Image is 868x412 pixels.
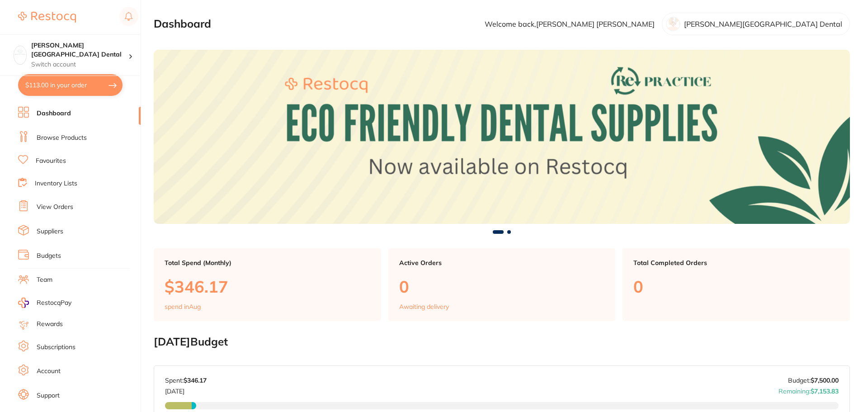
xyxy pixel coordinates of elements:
p: Switch account [31,60,128,69]
h2: [DATE] Budget [154,336,850,348]
a: Browse Products [37,133,87,142]
button: $113.00 in your order [18,74,123,96]
p: Remaining: [778,384,839,395]
p: Welcome back, [PERSON_NAME] [PERSON_NAME] [485,20,655,28]
strong: $346.17 [184,376,207,384]
a: Support [37,391,60,400]
a: Active Orders0Awaiting delivery [388,248,616,322]
a: Total Completed Orders0 [623,248,850,322]
a: Subscriptions [37,343,75,352]
p: Awaiting delivery [399,303,449,310]
p: Budget: [788,377,839,384]
a: Total Spend (Monthly)$346.17spend inAug [154,248,381,322]
h4: Maude Street Dental [31,41,128,59]
img: Restocq Logo [18,12,76,23]
a: RestocqPay [18,298,71,308]
p: Active Orders [399,259,605,266]
span: RestocqPay [37,298,71,308]
a: Budgets [37,251,61,260]
p: Total Spend (Monthly) [165,259,370,266]
a: View Orders [37,203,73,212]
a: Rewards [37,320,63,329]
p: [PERSON_NAME][GEOGRAPHIC_DATA] Dental [684,20,842,28]
img: RestocqPay [18,298,29,308]
img: Maude Street Dental [14,46,26,58]
a: Dashboard [37,109,71,118]
a: Inventory Lists [35,179,77,188]
a: Account [37,367,61,376]
p: spend in Aug [165,303,201,310]
a: Suppliers [37,227,63,236]
a: Team [37,275,52,284]
img: Dashboard [154,50,850,224]
p: [DATE] [165,384,207,395]
h2: Dashboard [154,18,211,30]
p: Total Completed Orders [633,259,839,266]
a: Favourites [36,156,66,166]
p: 0 [399,277,605,296]
strong: $7,500.00 [811,376,839,384]
p: $346.17 [165,277,370,296]
p: 0 [633,277,839,296]
strong: $7,153.83 [811,387,839,395]
a: Restocq Logo [18,7,76,28]
p: Spent: [165,377,207,384]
